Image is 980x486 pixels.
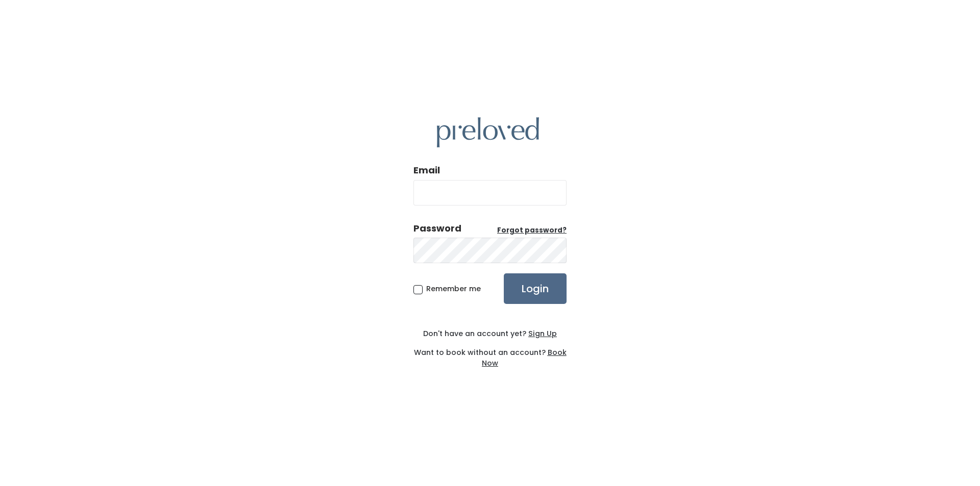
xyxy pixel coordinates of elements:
a: Book Now [482,347,567,368]
img: preloved logo [437,117,539,147]
div: Password [413,222,461,235]
u: Forgot password? [497,225,567,235]
div: Want to book without an account? [413,339,567,369]
a: Sign Up [526,328,557,339]
a: Forgot password? [497,225,567,236]
label: Email [413,164,440,177]
span: Remember me [426,284,481,294]
u: Sign Up [528,328,557,339]
div: Don't have an account yet? [413,328,567,339]
input: Login [504,273,567,304]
